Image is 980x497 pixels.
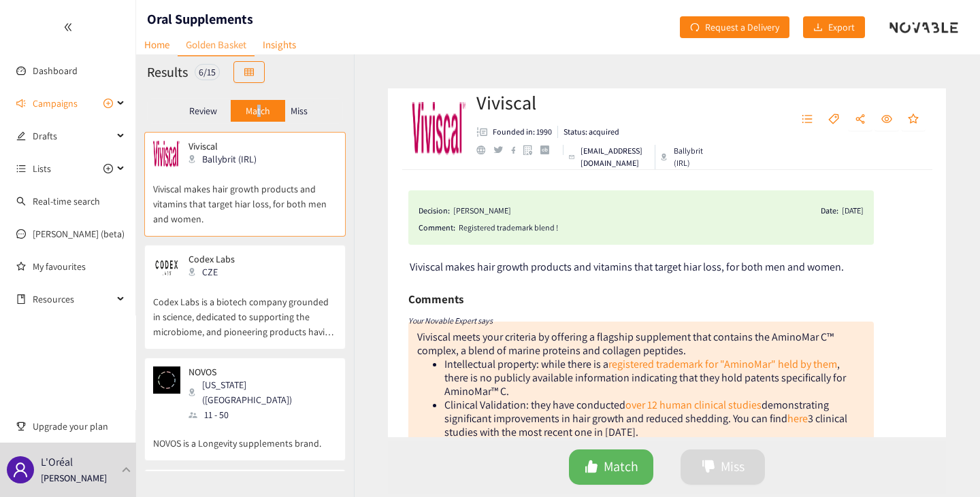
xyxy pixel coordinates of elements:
[540,145,557,154] a: crunchbase
[803,16,865,38] button: downloadExport
[33,228,125,240] a: [PERSON_NAME] (beta)
[661,145,715,169] div: Ballybrit (IRL)
[581,145,649,169] p: [EMAIL_ADDRESS][DOMAIN_NAME]
[147,10,253,29] h1: Oral Supplements
[189,105,217,116] p: Review
[244,67,254,78] span: table
[16,99,26,108] span: sound
[569,449,653,485] button: likeMatch
[476,145,493,154] a: website
[153,168,337,226] p: Viviscal makes hair growth products and vitamins that target hiar loss, for both men and women.
[246,105,270,116] p: Match
[908,114,919,126] span: star
[912,432,980,497] div: Widget de chat
[680,16,789,38] button: redoRequest a Delivery
[33,155,51,182] span: Lists
[12,462,29,478] span: user
[795,109,819,131] button: unordered-list
[41,470,107,485] p: [PERSON_NAME]
[195,64,220,80] div: 6 / 15
[189,366,327,377] p: NOVOS
[476,89,715,116] h2: Viviscal
[493,126,552,138] p: Founded in: 1990
[412,102,466,156] img: Company Logo
[702,460,715,475] span: dislike
[63,22,73,32] span: double-left
[842,204,864,218] div: [DATE]
[153,366,180,394] img: Snapshot of the company's website
[153,141,180,168] img: Snapshot of the company's website
[189,264,251,279] div: CZE
[901,109,926,131] button: star
[153,281,337,339] p: Codex Labs is a biotech company grounded in science, dedicated to supporting the microbiome, and ...
[855,114,866,126] span: share-alt
[705,20,779,35] span: Request a Delivery
[828,20,855,35] span: Export
[189,407,336,422] div: 11 - 50
[189,152,265,167] div: Ballybrit (IRL)
[476,126,558,138] li: Founded in year
[41,453,73,470] p: L'Oréal
[681,449,765,485] button: dislikeMiss
[523,145,540,155] a: google maps
[821,204,838,218] span: Date:
[189,141,257,152] p: Viviscal
[563,126,619,138] p: Status: acquired
[721,456,745,477] span: Miss
[787,411,808,426] a: here
[848,109,872,131] button: share-alt
[408,289,463,309] h6: Comments
[255,34,304,55] a: Insights
[608,357,837,371] a: registered trademark for "AminoMar" held by them
[291,105,308,116] p: Miss
[33,413,125,440] span: Upgrade your plan
[33,90,78,117] span: Campaigns
[410,260,844,274] span: Viviscal makes hair growth products and vitamins that target hiar loss, for both men and women.
[103,99,113,108] span: plus-circle
[189,254,243,264] p: Codex Labs
[33,122,113,150] span: Drafts
[178,34,255,56] a: Golden Basket
[233,61,265,83] button: table
[136,34,178,55] a: Home
[813,22,823,33] span: download
[33,195,100,207] a: Real-time search
[16,131,26,141] span: edit
[33,253,125,280] a: My favourites
[453,204,511,218] div: [PERSON_NAME]
[419,204,450,218] span: Decision:
[828,114,839,126] span: tag
[459,221,864,235] div: Registered trademark blend !
[16,294,26,304] span: book
[821,109,846,131] button: tag
[16,164,26,173] span: unordered-list
[153,254,180,281] img: Snapshot of the company's website
[802,114,813,126] span: unordered-list
[558,126,619,138] li: Status
[444,358,865,398] li: Intellectual property: while there is a , there is no publicly available information indicating t...
[690,22,700,33] span: redo
[912,432,980,497] iframe: Chat Widget
[604,456,638,477] span: Match
[103,164,113,173] span: plus-circle
[511,146,524,154] a: facebook
[189,377,336,407] div: [US_STATE] ([GEOGRAPHIC_DATA])
[153,422,337,451] p: NOVOS is a Longevity supplements brand.
[585,460,598,475] span: like
[881,114,892,126] span: eye
[33,65,78,77] a: Dashboard
[417,330,834,358] div: Viviscal meets your criteria by offering a flagship supplement that contains the AminoMar C™ comp...
[419,221,455,235] span: Comment:
[147,63,188,82] h2: Results
[408,315,493,326] i: Your Novable Expert says
[444,398,865,439] li: Clinical Validation: they have conducted demonstrating significant improvements in hair growth an...
[493,146,510,153] a: twitter
[33,286,113,313] span: Resources
[16,422,26,431] span: trophy
[625,398,762,412] a: over 12 human clinical studies
[875,109,899,131] button: eye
